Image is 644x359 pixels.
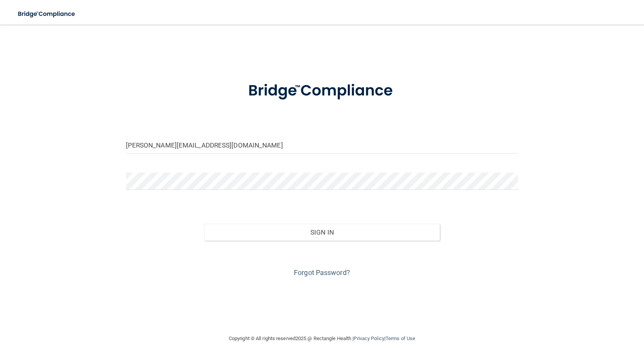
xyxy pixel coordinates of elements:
[12,6,82,22] img: bridge_compliance_login_screen.278c3ca4.svg
[126,136,518,154] input: Email
[354,336,384,341] a: Privacy Policy
[386,336,415,341] a: Terms of Use
[204,224,439,241] button: Sign In
[294,268,350,277] a: Forgot Password?
[181,326,463,351] div: Copyright © All rights reserved 2025 @ Rectangle Health | |
[232,71,412,111] img: bridge_compliance_login_screen.278c3ca4.svg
